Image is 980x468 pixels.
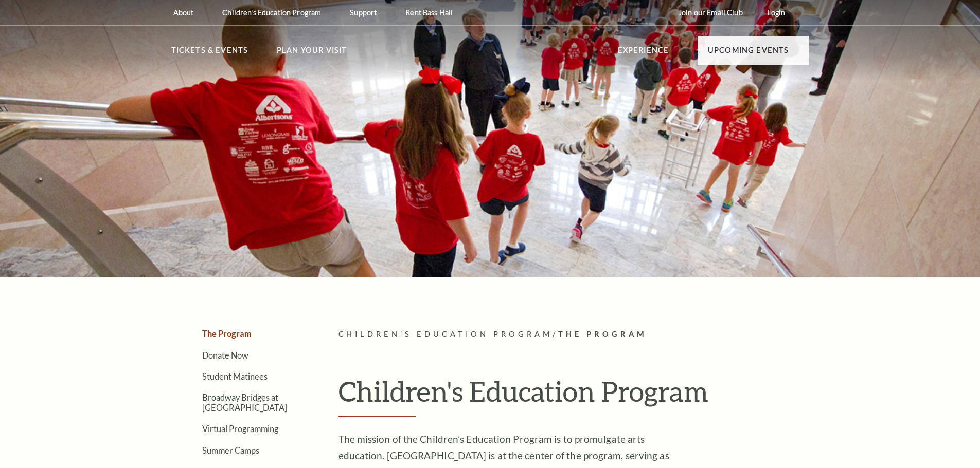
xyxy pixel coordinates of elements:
[202,392,287,412] a: Broadway Bridges at [GEOGRAPHIC_DATA]
[202,445,259,455] a: Summer Camps
[338,330,553,339] span: Children's Education Program
[202,371,268,381] a: Student Matinees
[350,8,377,17] p: Support
[202,329,252,339] a: The Program
[708,44,789,63] p: Upcoming Events
[173,8,194,17] p: About
[338,328,809,341] p: /
[618,44,669,63] p: Experience
[338,375,809,417] h1: Children's Education Program
[202,350,248,360] a: Donate Now
[277,44,347,63] p: Plan Your Visit
[222,8,321,17] p: Children's Education Program
[202,424,278,434] a: Virtual Programming
[558,330,647,339] span: The Program
[171,44,248,63] p: Tickets & Events
[405,8,453,17] p: Rent Bass Hall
